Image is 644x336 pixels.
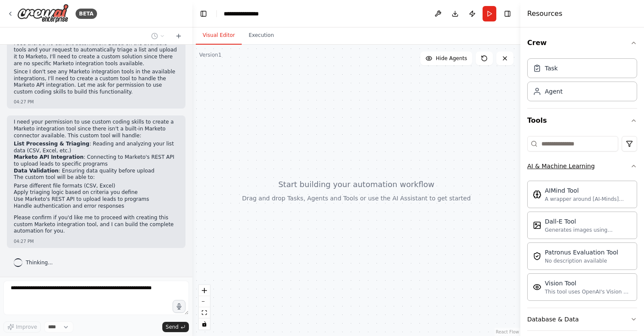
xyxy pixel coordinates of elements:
p: The custom tool will be able to: [14,174,179,181]
img: AIMindTool [533,190,541,199]
div: React Flow controls [199,285,210,330]
strong: List Processing & Triaging [14,141,89,147]
div: AI & Machine Learning [527,162,595,170]
div: 04:27 PM [14,238,179,245]
div: AI & Machine Learning [527,177,637,308]
div: BETA [76,9,97,19]
button: zoom in [199,285,210,296]
button: Start a new chat [172,31,185,41]
button: zoom out [199,296,210,307]
img: DallETool [533,221,541,230]
button: fit view [199,307,210,318]
button: Hide Agents [420,51,472,65]
span: Improve [16,324,37,330]
div: Version 1 [199,51,222,58]
div: Crew [527,55,637,108]
li: Handle authentication and error responses [14,203,179,210]
li: : Ensuring data quality before upload [14,168,179,175]
div: Dall-E Tool [545,217,632,226]
span: Send [166,324,179,330]
button: Hide left sidebar [197,8,210,20]
button: AI & Machine Learning [527,155,637,177]
div: Agent [545,87,562,96]
nav: breadcrumb [224,9,268,18]
li: Parse different file formats (CSV, Excel) [14,183,179,190]
li: Apply triaging logic based on criteria you define [14,189,179,196]
p: Please confirm if you'd like me to proceed with creating this custom Marketo integration tool, an... [14,215,179,235]
p: I see there's no current automation. Based on the available tools and your request to automatical... [14,40,179,67]
img: VisionTool [533,283,541,291]
button: Database & Data [527,308,637,330]
div: Generates images using OpenAI's Dall-E model. [545,227,632,233]
li: : Connecting to Marketo's REST API to upload leads to specific programs [14,154,179,167]
p: Since I don't see any Marketo integration tools in the available integrations, I'll need to creat... [14,69,179,95]
p: I need your permission to use custom coding skills to create a Marketo integration tool since the... [14,119,179,139]
strong: Marketo API Integration [14,154,84,160]
button: Hide right sidebar [501,8,513,20]
button: Switch to previous chat [148,31,168,41]
img: Logo [17,4,69,23]
div: A wrapper around [AI-Minds]([URL][DOMAIN_NAME]). Useful for when you need answers to questions fr... [545,196,632,203]
a: React Flow attribution [496,330,519,334]
button: Improve [3,321,41,333]
button: Execution [242,27,281,45]
span: Thinking... [26,259,53,266]
button: Crew [527,31,637,55]
div: This tool uses OpenAI's Vision API to describe the contents of an image. [545,288,632,295]
li: Use Marketo's REST API to upload leads to programs [14,196,179,203]
button: Visual Editor [196,27,242,45]
h4: Resources [527,9,562,19]
div: Patronus Evaluation Tool [545,248,618,257]
strong: Data Validation [14,168,58,174]
span: Hide Agents [436,55,467,62]
div: AIMind Tool [545,186,632,195]
div: Task [545,64,558,73]
button: Tools [527,109,637,133]
div: Vision Tool [545,279,632,288]
button: Send [162,322,189,332]
div: Database & Data [527,315,579,324]
div: No description available [545,257,618,264]
div: 04:27 PM [14,99,179,105]
button: Click to speak your automation idea [173,300,185,313]
button: toggle interactivity [199,318,210,330]
li: : Reading and analyzing your list data (CSV, Excel, etc.) [14,141,179,154]
img: PatronusEvalTool [533,252,541,260]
